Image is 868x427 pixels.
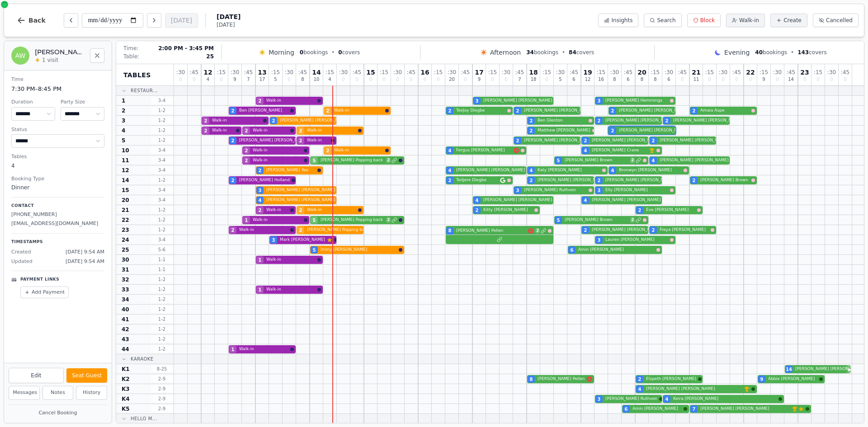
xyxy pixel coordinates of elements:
[326,108,330,114] span: 2
[735,77,738,82] span: 0
[11,162,104,170] dd: 4
[122,97,125,104] span: 1
[259,187,262,194] span: 3
[122,197,129,204] span: 20
[253,147,302,154] span: Walk-in
[592,197,660,203] span: [PERSON_NAME] [PERSON_NAME]
[11,84,104,94] dd: 7:30 PM – 8:45 PM
[449,77,455,82] span: 20
[190,70,198,75] span: : 45
[791,49,794,56] span: •
[386,158,391,163] span: 2
[844,77,846,82] span: 0
[334,147,383,154] span: Walk-in
[122,147,129,154] span: 10
[231,177,235,184] span: 2
[288,77,290,82] span: 0
[545,77,548,82] span: 0
[598,117,601,124] span: 2
[42,56,58,64] span: 1 visit
[488,70,497,75] span: : 15
[708,77,711,82] span: 0
[259,207,262,214] span: 2
[665,117,669,124] span: 2
[456,167,525,174] span: [PERSON_NAME] [PERSON_NAME]
[627,77,629,82] span: 6
[530,117,533,124] span: 2
[239,137,308,144] span: [PERSON_NAME] [PERSON_NAME]
[122,187,129,194] span: 15
[258,69,266,75] span: 13
[355,77,358,82] span: 0
[9,9,53,31] button: Back
[28,17,46,23] span: Back
[722,77,724,82] span: 0
[572,77,575,82] span: 6
[518,77,521,82] span: 7
[437,77,439,82] span: 0
[746,69,755,75] span: 22
[266,167,316,174] span: [PERSON_NAME] Yeo
[313,157,316,164] span: 5
[776,77,778,82] span: 0
[147,13,161,28] button: Next day
[660,157,728,164] span: [PERSON_NAME] [PERSON_NAME]
[420,69,429,75] span: 16
[592,137,660,144] span: [PERSON_NAME] [PERSON_NAME]
[569,49,576,56] span: 84
[380,70,388,75] span: : 15
[9,408,107,419] button: Cancel Booking
[339,70,348,75] span: : 30
[299,137,302,144] span: 2
[131,87,158,94] span: Restaur...
[410,77,412,82] span: 0
[827,70,836,75] span: : 30
[220,77,222,82] span: 0
[592,147,647,154] span: [PERSON_NAME] Crane
[500,178,505,183] svg: Google booking
[179,77,182,82] span: 0
[619,167,682,174] span: Bronwyn [PERSON_NAME]
[338,49,360,56] span: covers
[464,77,467,82] span: 0
[797,49,827,56] span: covers
[759,70,768,75] span: : 15
[665,70,673,75] span: : 30
[598,77,604,82] span: 16
[570,70,578,75] span: : 45
[619,127,688,134] span: [PERSON_NAME] [PERSON_NAME]
[298,70,307,75] span: : 45
[813,14,859,27] button: Cancelled
[122,157,129,164] span: 11
[64,13,78,28] button: Previous day
[657,17,675,24] span: Search
[204,127,208,134] span: 2
[158,45,214,52] span: 2:00 PM - 3:45 PM
[583,69,592,75] span: 19
[557,157,560,164] span: 5
[11,153,104,161] dt: Tables
[20,286,69,299] button: Add Payment
[301,77,304,82] span: 8
[245,127,248,134] span: 2
[598,98,601,104] span: 3
[165,13,198,28] button: [DATE]
[526,49,558,56] span: bookings
[619,108,688,114] span: [PERSON_NAME] [PERSON_NAME]
[151,197,173,203] span: 3 - 4
[266,187,335,193] span: [PERSON_NAME] [PERSON_NAME]
[448,70,456,75] span: : 30
[193,77,195,82] span: 0
[280,117,349,124] span: [PERSON_NAME] [PERSON_NAME]
[122,206,129,214] span: 21
[314,77,320,82] span: 10
[151,127,173,134] span: 1 - 2
[830,77,833,82] span: 0
[122,216,129,224] span: 22
[538,167,600,174] span: Katy [PERSON_NAME]
[652,157,655,164] span: 4
[681,77,684,82] span: 0
[231,70,239,75] span: : 30
[123,70,151,80] span: Tables
[456,147,512,154] span: Fergus [PERSON_NAME]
